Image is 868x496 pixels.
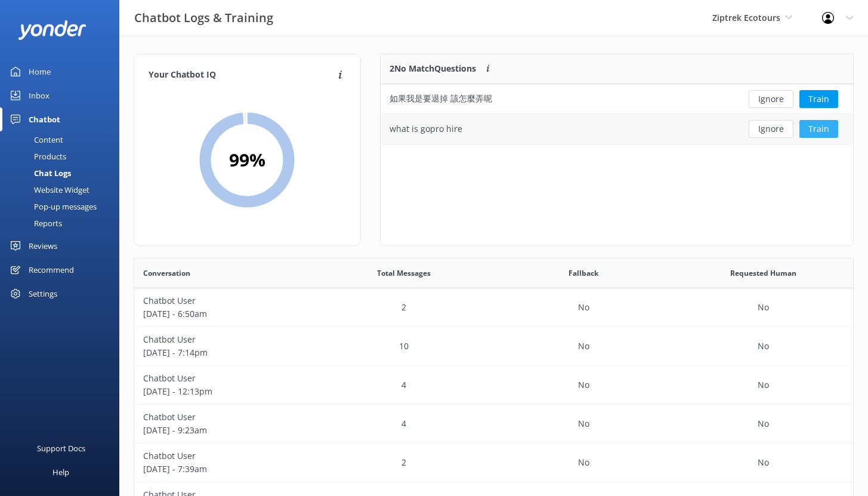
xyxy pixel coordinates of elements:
[29,107,60,131] div: Chatbot
[712,12,780,23] span: Ziptrek Ecotours
[134,443,853,482] div: row
[578,378,589,392] p: No
[143,307,305,321] p: [DATE] - 6:50am
[143,385,305,398] p: [DATE] - 12:13pm
[758,301,769,314] p: No
[7,165,71,181] div: Chat Logs
[381,114,853,144] div: row
[758,456,769,469] p: No
[143,463,305,476] p: [DATE] - 7:39am
[758,417,769,430] p: No
[7,181,119,198] a: Website Widget
[758,340,769,353] p: No
[7,148,66,165] div: Products
[37,436,85,460] div: Support Docs
[143,333,305,346] p: Chatbot User
[730,267,796,279] span: Requested Human
[29,84,50,107] div: Inbox
[134,366,853,405] div: row
[381,84,853,114] div: row
[143,294,305,307] p: Chatbot User
[799,90,838,108] button: Train
[401,301,406,314] p: 2
[229,146,265,174] h2: 99 %
[149,69,335,82] h4: Your Chatbot IQ
[143,449,305,463] p: Chatbot User
[7,215,62,232] div: Reports
[749,120,793,138] button: Ignore
[29,282,57,306] div: Settings
[578,340,589,353] p: No
[7,198,97,215] div: Pop-up messages
[134,405,853,443] div: row
[52,460,69,484] div: Help
[390,122,462,135] div: what is gopro hire
[7,181,89,198] div: Website Widget
[381,84,853,144] div: grid
[29,258,74,282] div: Recommend
[29,234,57,258] div: Reviews
[143,424,305,437] p: [DATE] - 9:23am
[7,131,63,148] div: Content
[401,417,406,430] p: 4
[390,62,476,75] p: 2 No Match Questions
[143,346,305,359] p: [DATE] - 7:14pm
[7,165,119,181] a: Chat Logs
[134,288,853,327] div: row
[18,20,87,40] img: yonder-white-logo.png
[143,372,305,385] p: Chatbot User
[401,378,406,392] p: 4
[390,92,492,105] div: 如果我是要退掉 該怎麼弄呢
[7,131,119,148] a: Content
[799,120,838,138] button: Train
[578,301,589,314] p: No
[569,267,598,279] span: Fallback
[7,148,119,165] a: Products
[143,267,190,279] span: Conversation
[377,267,431,279] span: Total Messages
[134,327,853,366] div: row
[134,8,273,27] h3: Chatbot Logs & Training
[749,90,793,108] button: Ignore
[7,198,119,215] a: Pop-up messages
[29,60,51,84] div: Home
[399,340,409,353] p: 10
[578,456,589,469] p: No
[578,417,589,430] p: No
[758,378,769,392] p: No
[7,215,119,232] a: Reports
[401,456,406,469] p: 2
[143,411,305,424] p: Chatbot User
